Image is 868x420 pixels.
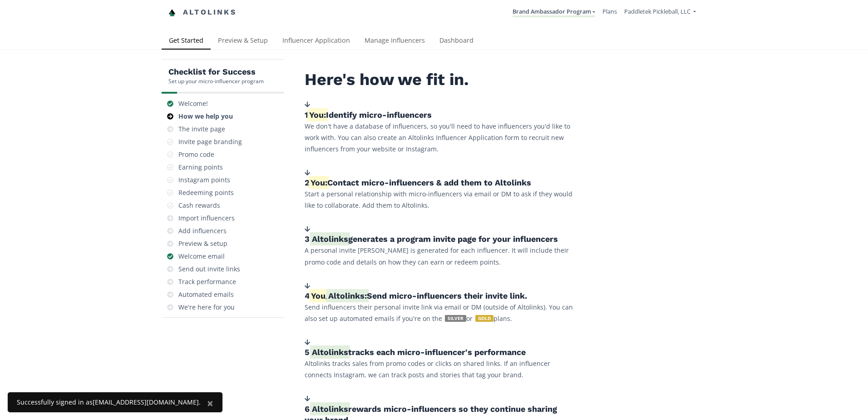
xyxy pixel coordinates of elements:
[198,392,222,414] button: Close
[168,5,237,20] a: Altolinks
[624,7,690,15] span: Paddletek Pickleball, LLC
[178,265,240,274] div: Send out invite links
[168,66,264,77] h5: Checklist for Success
[312,347,348,357] span: Altolinks
[311,178,327,187] span: You:
[624,7,696,18] a: Paddletek Pickleball, LLC
[442,314,466,323] a: SILVER
[305,110,577,120] h5: 1. Identify micro-influencers
[305,245,577,267] p: A personal invite [PERSON_NAME] is generated for each influencer. It will include their promo cod...
[178,252,225,261] div: Welcome email
[305,347,577,358] h5: 5. tracks each micro-influencer's performance
[312,234,348,244] span: Altolinks
[162,32,211,50] a: Get Started
[178,112,233,121] div: How we help you
[311,291,325,300] span: You
[312,404,348,414] span: Altolinks
[211,32,275,50] a: Preview & Setup
[513,7,595,17] a: Brand Ambassador Program
[475,315,493,322] span: GOLD
[178,137,242,146] div: Invite page branding
[309,110,326,120] span: You:
[207,395,213,410] span: ×
[178,226,227,235] div: Add influencers
[473,314,493,323] a: GOLD
[178,125,225,134] div: The invite page
[17,398,201,407] div: Successfully signed in as [EMAIL_ADDRESS][DOMAIN_NAME] .
[178,175,230,185] div: Instagram points
[328,291,367,300] span: Altolinks:
[305,301,577,324] p: Send influencers their personal invite link via email or DM (outside of Altolinks). You can also ...
[305,177,577,188] h5: 2. Contact micro-influencers & add them to Altolinks
[305,188,577,211] p: Start a personal relationship with micro-influencers via email or DM to ask if they would like to...
[357,32,432,50] a: Manage Influencers
[445,315,466,322] span: SILVER
[602,7,617,15] a: Plans
[178,150,214,159] div: Promo code
[178,277,236,286] div: Track performance
[178,239,227,248] div: Preview & setup
[168,9,176,16] img: favicon-32x32.png
[305,290,577,301] h5: 4. / Send micro-influencers their invite link.
[305,234,577,245] h5: 3. generates a program invite page for your influencers
[178,188,234,197] div: Redeeming points
[178,303,235,312] div: We're here for you
[178,201,220,210] div: Cash rewards
[178,290,234,299] div: Automated emails
[178,163,223,172] div: Earning points
[305,358,577,380] p: Altolinks tracks sales from promo codes or clicks on shared links. If an influencer connects Inst...
[305,70,577,89] h2: Here's how we fit in.
[178,214,235,223] div: Import influencers
[432,32,481,50] a: Dashboard
[275,32,357,50] a: Influencer Application
[305,120,577,155] p: We don't have a database of influencers, so you'll need to have influencers you'd like to work wi...
[168,77,264,85] div: Set up your micro-influencer program
[178,99,208,108] div: Welcome!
